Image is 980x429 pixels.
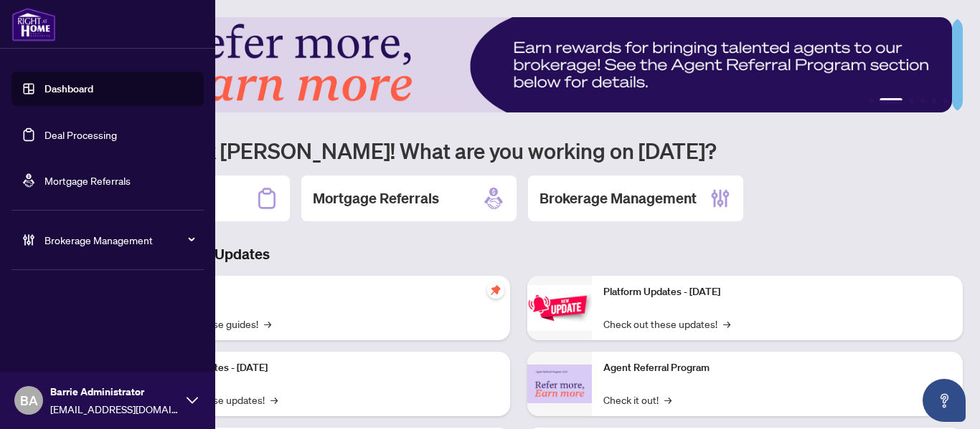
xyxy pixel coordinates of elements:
span: → [270,392,278,408]
p: Agent Referral Program [603,360,951,376]
img: logo [11,7,56,42]
h3: Brokerage & Industry Updates [75,244,963,264]
a: Deal Processing [44,128,117,141]
button: 4 [920,98,925,104]
span: BA [20,390,38,410]
span: [EMAIL_ADDRESS][DOMAIN_NAME] [50,401,179,417]
a: Dashboard [44,82,93,95]
span: → [264,316,271,332]
h2: Brokerage Management [540,188,697,208]
p: Self-Help [151,284,499,300]
h2: Mortgage Referrals [313,188,439,208]
p: Platform Updates - [DATE] [603,284,951,300]
span: → [723,316,730,332]
img: Agent Referral Program [527,365,592,404]
img: Slide 1 [75,17,952,112]
button: 1 [868,98,874,104]
span: Barrie Administrator [50,384,179,400]
button: 3 [908,98,914,104]
button: 5 [931,98,937,104]
button: Open asap [923,379,966,422]
span: → [664,392,672,408]
button: 6 [943,98,948,104]
p: Platform Updates - [DATE] [151,360,499,376]
a: Mortgage Referrals [44,174,131,187]
a: Check it out!→ [603,392,672,408]
span: Brokerage Management [44,232,194,248]
h1: Welcome back [PERSON_NAME]! What are you working on [DATE]? [75,137,963,164]
a: Check out these updates!→ [603,316,730,332]
img: Platform Updates - June 23, 2025 [527,285,592,330]
button: 2 [880,98,903,104]
span: pushpin [487,281,504,299]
